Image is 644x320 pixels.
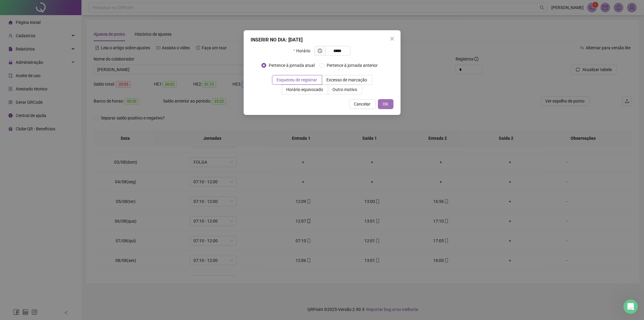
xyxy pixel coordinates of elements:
span: Excesso de marcação [327,77,367,82]
span: Outro motivo [333,87,357,92]
span: Esqueceu de registrar [277,77,317,82]
span: close [390,36,395,41]
span: OK [383,101,389,107]
span: clock-circle [318,49,322,53]
span: Cancelar [354,101,371,107]
span: Pertence à jornada atual [266,62,317,69]
div: INSERIR NO DIA : [DATE] [251,36,393,44]
button: OK [378,99,393,109]
button: Cancelar [349,99,376,109]
iframe: Intercom live chat [623,299,638,314]
button: Close [387,34,397,44]
span: Pertence à jornada anterior [324,62,380,69]
span: Horário equivocado [287,87,323,92]
label: Horário [293,46,314,56]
